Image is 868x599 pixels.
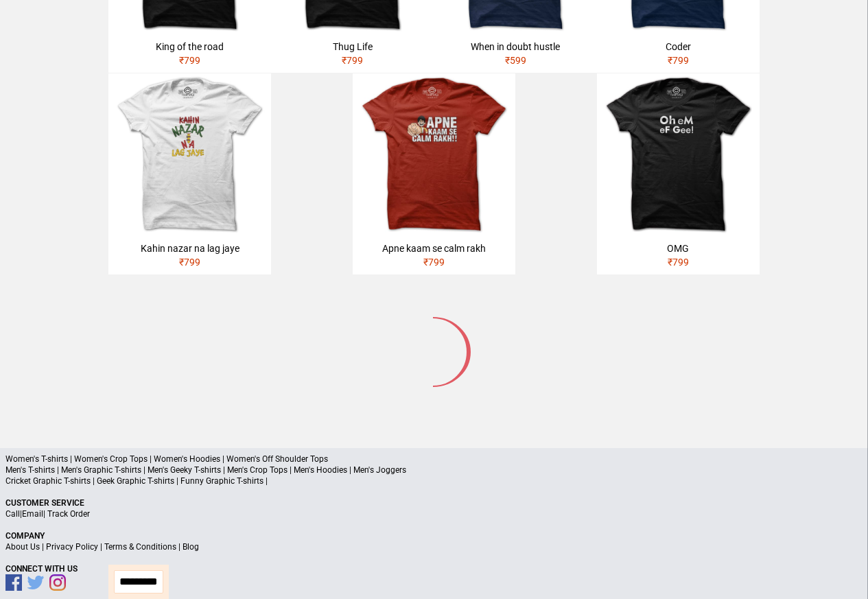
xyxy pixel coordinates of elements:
[440,40,591,54] div: When in doubt hustle
[5,563,863,574] p: Connect With Us
[353,73,515,274] a: Apne kaam se calm rakh₹799
[104,542,176,552] a: Terms & Conditions
[5,509,20,519] a: Call
[108,73,271,236] img: kahin-nazar-na-lag-jaye.jpg
[5,530,863,541] p: Company
[353,73,515,236] img: APNE-KAAM-SE-CALM.jpg
[22,509,43,519] a: Email
[423,257,445,268] span: ₹ 799
[597,73,760,274] a: OMG₹799
[668,257,689,268] span: ₹ 799
[5,475,863,486] p: Cricket Graphic T-shirts | Geek Graphic T-shirts | Funny Graphic T-shirts |
[5,497,863,508] p: Customer Service
[5,454,863,465] p: Women's T-shirts | Women's Crop Tops | Women's Hoodies | Women's Off Shoulder Tops
[342,55,363,66] span: ₹ 799
[597,73,760,236] img: omg.jpg
[602,40,754,54] div: Coder
[505,55,526,66] span: ₹ 599
[46,542,98,552] a: Privacy Policy
[668,55,689,66] span: ₹ 799
[179,55,200,66] span: ₹ 799
[358,242,510,255] div: Apne kaam se calm rakh
[5,508,863,519] p: | |
[108,73,271,274] a: Kahin nazar na lag jaye₹799
[5,541,863,552] p: | | |
[114,40,266,54] div: King of the road
[114,242,266,255] div: Kahin nazar na lag jaye
[277,40,428,54] div: Thug Life
[47,509,90,519] a: Track Order
[183,542,199,552] a: Blog
[179,257,200,268] span: ₹ 799
[5,465,863,475] p: Men's T-shirts | Men's Graphic T-shirts | Men's Geeky T-shirts | Men's Crop Tops | Men's Hoodies ...
[5,542,40,552] a: About Us
[602,242,754,255] div: OMG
